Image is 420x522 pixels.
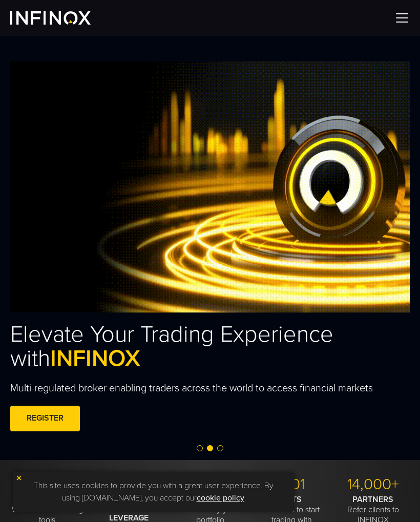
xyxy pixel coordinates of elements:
[217,445,223,451] span: Go to slide 3
[15,474,23,482] img: yellow close icon
[197,445,203,451] span: Go to slide 1
[10,381,410,395] p: Multi-regulated broker enabling traders across the world to access financial markets
[10,475,84,494] p: MT4/5
[197,493,244,503] a: cookie policy
[50,345,140,372] span: INFINOX
[352,494,393,505] strong: PARTNERS
[10,323,410,371] h1: Elevate Your Trading Experience with
[207,445,213,451] span: Go to slide 2
[18,477,289,507] p: This site uses cookies to provide you with a great user experience. By using [DOMAIN_NAME], you a...
[336,475,410,494] p: 14,000+
[10,406,80,431] a: REGISTER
